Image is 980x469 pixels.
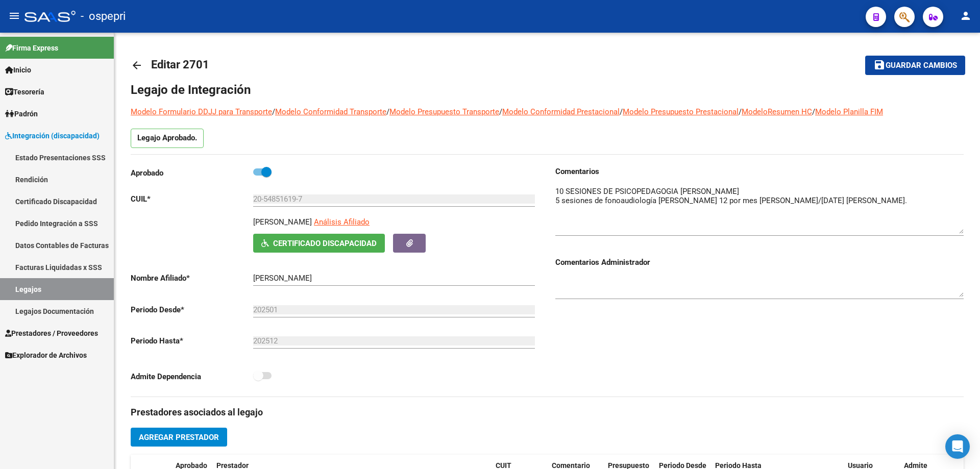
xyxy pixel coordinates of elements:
a: Modelo Conformidad Transporte [275,107,386,116]
a: Modelo Presupuesto Prestacional [623,107,739,116]
span: Explorador de Archivos [5,350,87,361]
span: Padrón [5,108,38,119]
span: Editar 2701 [151,58,209,71]
span: Guardar cambios [886,61,957,70]
span: Agregar Prestador [139,433,219,442]
a: ModeloResumen HC [742,107,812,116]
div: Open Intercom Messenger [945,434,970,459]
p: Legajo Aprobado. [131,129,204,148]
h3: Comentarios Administrador [555,257,964,268]
mat-icon: menu [8,10,20,22]
h3: Prestadores asociados al legajo [131,405,964,419]
mat-icon: save [873,59,886,71]
button: Certificado Discapacidad [253,234,385,253]
h1: Legajo de Integración [131,82,964,98]
button: Guardar cambios [865,56,965,75]
a: Modelo Conformidad Prestacional [502,107,620,116]
span: Integración (discapacidad) [5,130,100,141]
span: Análisis Afiliado [314,217,370,227]
p: [PERSON_NAME] [253,216,312,228]
p: Nombre Afiliado [131,273,253,284]
p: Aprobado [131,167,253,179]
span: Firma Express [5,42,58,54]
button: Agregar Prestador [131,428,227,447]
span: - ospepri [81,5,126,28]
span: Certificado Discapacidad [273,239,377,248]
mat-icon: arrow_back [131,59,143,71]
p: Admite Dependencia [131,371,253,382]
span: Prestadores / Proveedores [5,328,98,339]
p: Periodo Hasta [131,335,253,347]
span: Inicio [5,64,31,76]
p: CUIL [131,193,253,205]
a: Modelo Presupuesto Transporte [389,107,499,116]
a: Modelo Formulario DDJJ para Transporte [131,107,272,116]
span: Tesorería [5,86,44,97]
p: Periodo Desde [131,304,253,315]
h3: Comentarios [555,166,964,177]
a: Modelo Planilla FIM [815,107,883,116]
mat-icon: person [960,10,972,22]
